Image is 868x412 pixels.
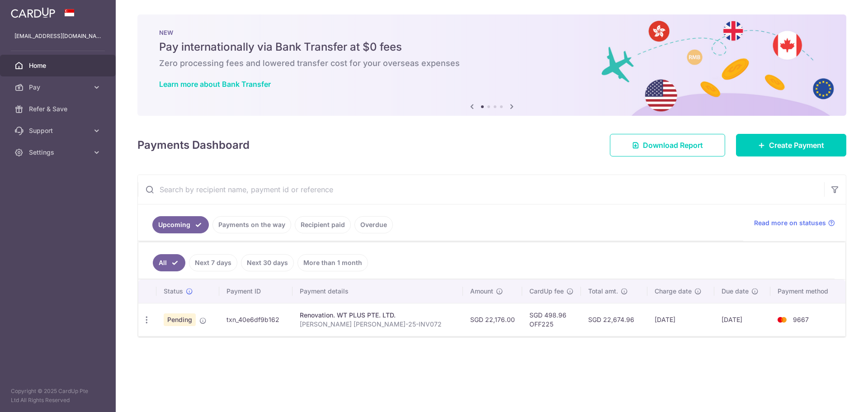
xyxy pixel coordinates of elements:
[152,216,209,233] a: Upcoming
[219,303,293,336] td: txn_40e6df9b162
[159,80,271,89] a: Learn more about Bank Transfer
[212,216,291,233] a: Payments on the way
[159,29,825,36] p: NEW
[164,287,183,296] span: Status
[610,134,725,156] a: Download Report
[588,287,618,296] span: Total amt.
[11,7,55,18] img: CardUp
[655,287,692,296] span: Charge date
[714,303,770,336] td: [DATE]
[793,316,809,323] span: 9667
[754,218,835,227] a: Read more on statuses
[295,216,351,233] a: Recipient paid
[137,137,250,153] h4: Payments Dashboard
[736,134,846,156] a: Create Payment
[643,140,703,151] span: Download Report
[769,140,824,151] span: Create Payment
[159,58,825,69] h6: Zero processing fees and lowered transfer cost for your overseas expenses
[292,279,463,303] th: Payment details
[470,287,493,296] span: Amount
[219,279,293,303] th: Payment ID
[189,254,237,271] a: Next 7 days
[647,303,714,336] td: [DATE]
[754,218,826,227] span: Read more on statuses
[300,320,456,329] p: [PERSON_NAME] [PERSON_NAME]-25-INV072
[29,126,89,135] span: Support
[14,32,101,41] p: [EMAIL_ADDRESS][DOMAIN_NAME]
[463,303,522,336] td: SGD 22,176.00
[29,104,89,114] span: Refer & Save
[138,175,824,204] input: Search by recipient name, payment id or reference
[770,279,845,303] th: Payment method
[297,254,368,271] a: More than 1 month
[241,254,294,271] a: Next 30 days
[29,148,89,157] span: Settings
[137,14,846,116] img: Bank transfer banner
[354,216,393,233] a: Overdue
[773,314,791,325] img: Bank Card
[581,303,647,336] td: SGD 22,674.96
[159,40,825,54] h5: Pay internationally via Bank Transfer at $0 fees
[722,287,749,296] span: Due date
[153,254,185,271] a: All
[300,311,456,320] div: Renovation. WT PLUS PTE. LTD.
[164,313,196,326] span: Pending
[29,61,89,70] span: Home
[522,303,581,336] td: SGD 498.96 OFF225
[529,287,564,296] span: CardUp fee
[29,83,89,92] span: Pay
